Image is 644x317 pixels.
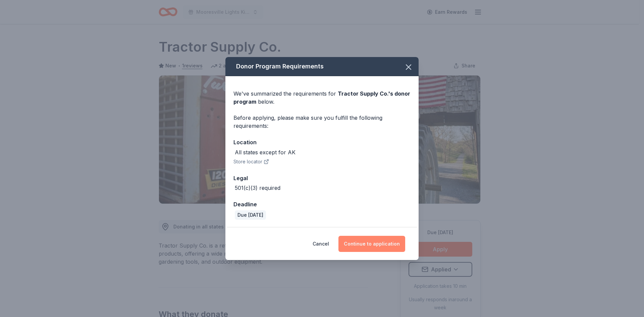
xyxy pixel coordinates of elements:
div: All states except for AK [235,148,296,156]
div: Location [233,138,411,147]
div: Donor Program Requirements [225,57,419,76]
div: 501(c)(3) required [235,184,280,192]
div: Legal [233,174,411,182]
button: Continue to application [338,236,405,252]
div: Before applying, please make sure you fulfill the following requirements: [233,114,411,130]
button: Store locator [233,158,269,166]
button: Cancel [313,236,329,252]
div: Due [DATE] [235,210,266,220]
div: Deadline [233,200,411,209]
div: We've summarized the requirements for below. [233,90,411,106]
